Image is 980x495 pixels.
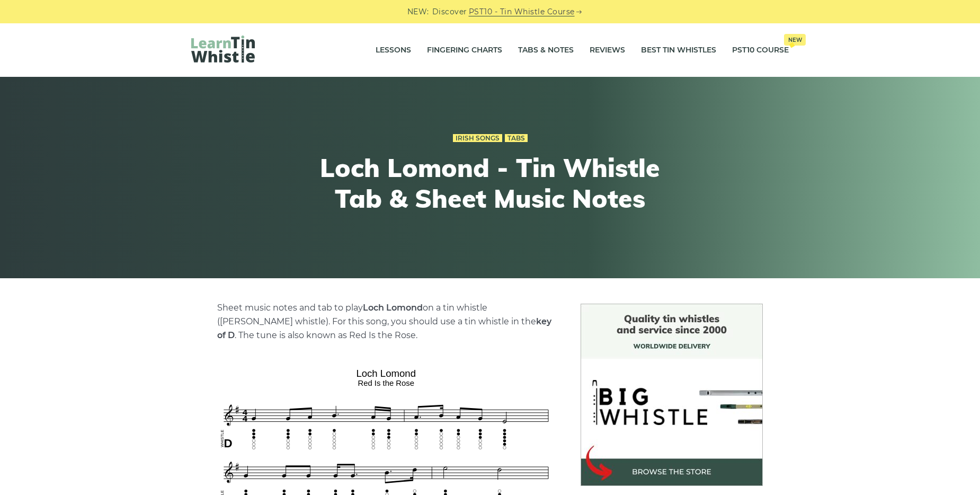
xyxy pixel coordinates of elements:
img: BigWhistle Tin Whistle Store [581,304,763,486]
a: Lessons [376,37,411,64]
strong: Loch Lomond [363,303,423,313]
a: Fingering Charts [427,37,502,64]
h1: Loch Lomond - Tin Whistle Tab & Sheet Music Notes [295,153,685,214]
a: Reviews [590,37,625,64]
span: New [784,34,806,46]
a: Tabs & Notes [518,37,574,64]
a: Irish Songs [453,134,502,143]
img: LearnTinWhistle.com [191,36,255,63]
a: Best Tin Whistles [641,37,716,64]
p: Sheet music notes and tab to play on a tin whistle ([PERSON_NAME] whistle). For this song, you sh... [217,301,555,342]
a: Tabs [505,134,528,143]
a: PST10 CourseNew [732,37,789,64]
